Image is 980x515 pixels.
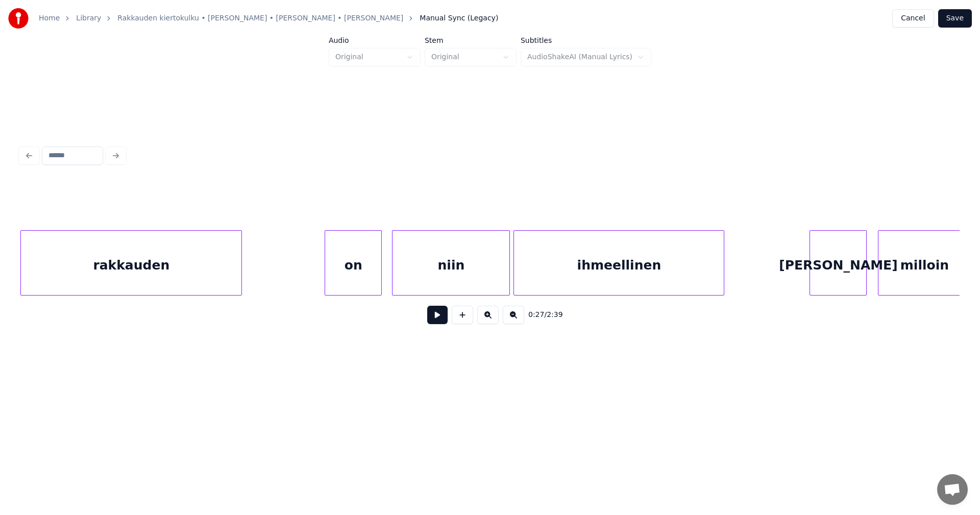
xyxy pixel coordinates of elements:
[938,9,972,28] button: Save
[892,9,934,28] button: Cancel
[420,13,498,23] span: Manual Sync (Legacy)
[39,13,60,23] a: Home
[425,37,517,44] label: Stem
[329,37,421,44] label: Audio
[8,8,29,29] img: youka
[547,310,562,320] span: 2:39
[528,310,553,320] div: /
[528,310,544,320] span: 0:27
[76,13,101,23] a: Library
[521,37,651,44] label: Subtitles
[937,474,968,505] div: Avoin keskustelu
[117,13,403,23] a: Rakkauden kiertokulku • [PERSON_NAME] • [PERSON_NAME] • [PERSON_NAME]
[39,13,498,23] nav: breadcrumb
